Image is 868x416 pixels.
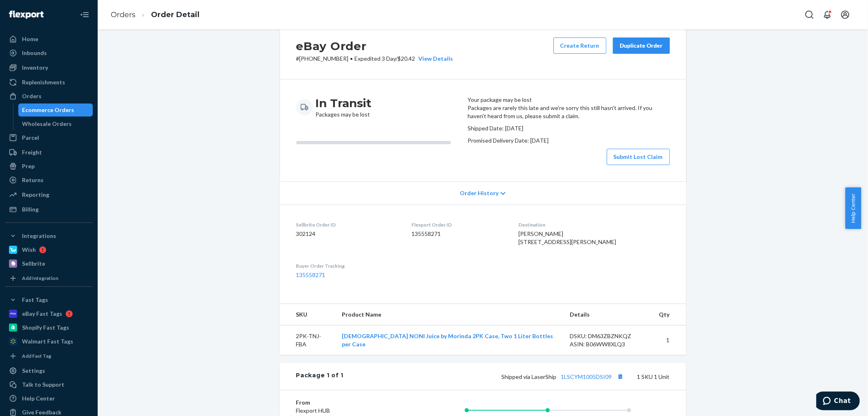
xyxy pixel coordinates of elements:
div: Wholesale Orders [22,120,72,128]
div: Fast Tags [22,296,48,304]
a: Reporting [5,188,93,201]
a: Wholesale Orders [18,117,93,130]
span: Order History [460,189,498,197]
a: Settings [5,364,93,377]
button: Integrations [5,229,93,242]
th: Details [563,304,653,326]
a: Home [5,33,93,46]
div: Inbounds [22,49,47,57]
span: Shipped via LaserShip [502,373,626,380]
button: Submit Lost Claim [607,149,670,165]
button: Create Return [553,37,606,54]
div: Add Fast Tag [22,352,51,359]
a: Parcel [5,131,93,144]
dt: From [296,398,394,407]
a: Freight [5,146,93,159]
p: # [PHONE_NUMBER] / $20.42 [296,55,453,63]
span: Expedited 3 Day [355,55,396,62]
th: Qty [652,304,686,326]
div: 1 SKU 1 Unit [343,371,669,382]
iframe: Opens a widget where you can chat to one of our agents [816,392,860,412]
th: Product Name [335,304,563,326]
div: Add Integration [22,275,58,282]
div: Billing [22,205,39,214]
button: Open account menu [837,7,853,23]
dt: Sellbrite Order ID [296,221,399,228]
dt: Destination [518,221,670,228]
button: Close Navigation [77,7,93,23]
div: Freight [22,148,42,156]
div: Packages may be lost [316,96,372,119]
div: Ecommerce Orders [22,106,74,114]
div: Inventory [22,64,48,72]
a: Sellbrite [5,257,93,270]
button: Talk to Support [5,378,93,391]
div: Talk to Support [22,381,64,389]
p: Shipped Date: [DATE] [468,124,670,132]
a: Order Detail [151,10,199,19]
div: Parcel [22,134,39,142]
h3: In Transit [316,96,372,110]
div: Replenishments [22,78,65,86]
div: ASIN: B06WW8XLQ3 [570,340,646,348]
a: Add Fast Tag [5,351,93,361]
button: View Details [415,55,453,63]
a: Add Integration [5,273,93,283]
div: Settings [22,367,45,375]
dd: 302124 [296,230,399,238]
div: Home [22,35,38,43]
button: Help Center [845,187,861,229]
a: Shopify Fast Tags [5,321,93,334]
dt: Buyer Order Tracking [296,262,399,269]
a: Prep [5,160,93,173]
span: • [350,55,353,62]
a: Returns [5,174,93,187]
a: Ecommerce Orders [18,103,93,117]
a: Inbounds [5,46,93,59]
th: SKU [280,304,336,326]
button: Open notifications [819,7,835,23]
a: Help Center [5,392,93,405]
a: Inventory [5,61,93,74]
div: Walmart Fast Tags [22,337,73,346]
p: Packages are rarely this late and we're sorry this still hasn't arrived. If you haven't heard fro... [468,104,670,120]
td: 1 [652,326,686,355]
div: Help Center [22,394,55,403]
ol: breadcrumbs [104,3,206,27]
td: 2PK-TNJ-FBA [280,326,336,355]
div: Package 1 of 1 [296,371,344,382]
a: Walmart Fast Tags [5,335,93,348]
a: eBay Fast Tags [5,307,93,320]
div: Shopify Fast Tags [22,324,69,332]
a: Orders [5,90,93,103]
a: Orders [111,10,136,19]
button: Fast Tags [5,293,93,306]
a: 135558271 [296,271,326,278]
a: Wish [5,243,93,256]
dd: 135558271 [411,230,505,238]
a: 1LSCYM1005DSI09 [561,373,612,380]
div: eBay Fast Tags [22,310,62,318]
a: [DEMOGRAPHIC_DATA] NONI Juice by Morinda 2PK Case, Two 1 Liter Bottles per Case [342,332,553,348]
img: Flexport logo [9,11,44,19]
p: Promised Delivery Date: [DATE] [468,136,670,145]
div: Prep [22,162,35,170]
div: DSKU: DM63ZBZNKQZ [570,332,646,340]
div: Orders [22,92,42,100]
div: Sellbrite [22,260,45,268]
h2: eBay Order [296,37,453,55]
a: Billing [5,203,93,216]
div: Integrations [22,232,56,240]
button: Duplicate Order [613,37,670,54]
a: Replenishments [5,76,93,89]
div: Duplicate Order [620,42,663,50]
dt: Flexport Order ID [411,221,505,228]
header: Your package may be lost [468,96,670,104]
button: Open Search Box [801,7,818,23]
div: Returns [22,176,44,184]
button: Copy tracking number [615,371,626,382]
span: [PERSON_NAME] [STREET_ADDRESS][PERSON_NAME] [518,230,616,245]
